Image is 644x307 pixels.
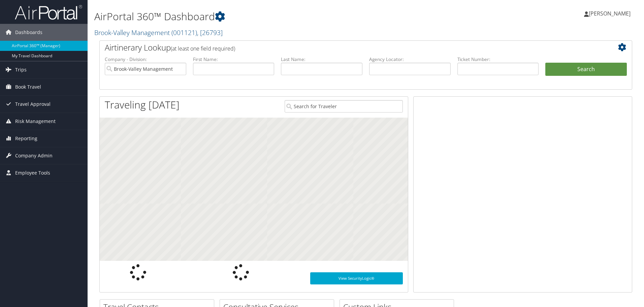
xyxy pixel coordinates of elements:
a: Brook-Valley Management [94,28,223,37]
span: Travel Approval [15,96,51,113]
label: Last Name: [281,56,362,63]
h1: Traveling [DATE] [105,98,180,112]
span: Employee Tools [15,164,50,181]
span: , [ 26793 ] [197,28,223,37]
span: Dashboards [15,24,42,41]
label: Agency Locator: [369,56,451,63]
span: Reporting [15,130,37,147]
a: View SecurityLogic® [310,272,403,284]
input: Search for Traveler [285,100,403,113]
label: Company - Division: [105,56,186,63]
h2: Airtinerary Lookup [105,42,582,53]
label: Ticket Number: [457,56,539,63]
span: Risk Management [15,113,56,130]
span: (at least one field required) [171,45,235,52]
label: First Name: [193,56,275,63]
span: Company Admin [15,147,53,164]
span: ( 001121 ) [171,28,197,37]
button: Search [545,63,627,76]
img: airportal-logo.png [15,4,82,20]
span: [PERSON_NAME] [589,10,631,17]
h1: AirPortal 360™ Dashboard [94,9,456,24]
a: [PERSON_NAME] [584,3,637,24]
span: Trips [15,61,27,78]
span: Book Travel [15,79,41,95]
